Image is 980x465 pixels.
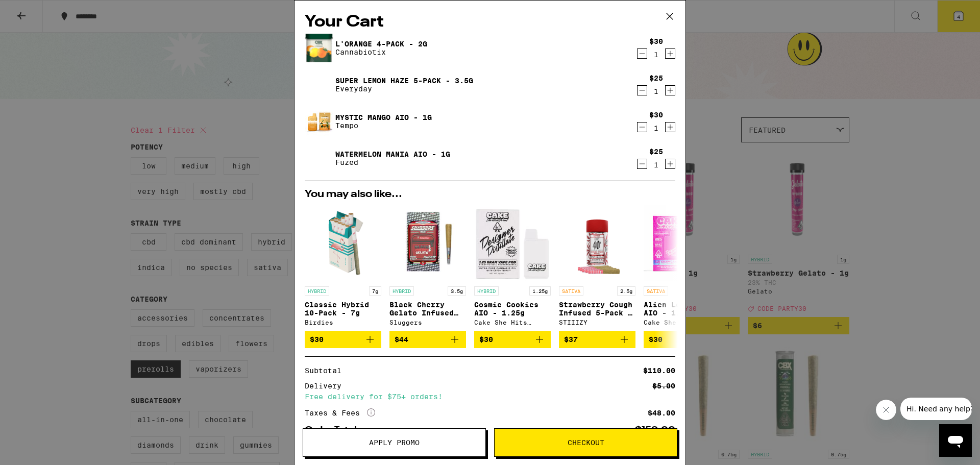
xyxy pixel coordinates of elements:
iframe: Message from company [900,398,972,420]
button: Increment [665,48,675,59]
div: 1 [649,51,663,59]
img: Cake She Hits Different - Cosmic Cookies AIO - 1.25g [474,205,551,281]
p: Black Cherry Gelato Infused 5-pack - 3.5g [389,301,466,317]
p: HYBRID [474,286,499,296]
button: Add to bag [644,331,720,348]
div: Cake She Hits Different [644,319,720,326]
div: $30 [649,111,663,119]
div: $30 [649,37,663,45]
button: Increment [665,159,675,169]
a: Open page for Classic Hybrid 10-Pack - 7g from Birdies [305,205,381,331]
a: Super Lemon Haze 5-Pack - 3.5g [335,77,473,85]
p: Everyday [335,85,473,93]
div: Subtotal [305,367,349,374]
p: 2.5g [617,286,635,296]
div: Birdies [305,319,381,326]
button: Apply Promo [303,428,486,457]
div: $110.00 [643,367,675,374]
div: Taxes & Fees [305,408,375,418]
div: $5.00 [652,382,675,389]
button: Add to bag [559,331,635,348]
img: Cake She Hits Different - Alien Lemonade AIO - 1.25g [644,205,720,281]
button: Add to bag [474,331,551,348]
span: Hi. Need any help? [6,7,73,15]
h2: You may also like... [305,189,675,200]
div: $25 [649,148,663,156]
span: $37 [564,335,578,344]
span: $30 [479,335,493,344]
span: Apply Promo [369,439,420,446]
p: SATIVA [559,286,583,296]
div: Cake She Hits Different [474,319,551,326]
img: L'Orange 4-Pack - 2g [305,30,333,66]
iframe: Close message [876,400,896,420]
a: Open page for Black Cherry Gelato Infused 5-pack - 3.5g from Sluggers [389,205,466,331]
div: $48.00 [648,409,675,417]
div: Free delivery for $75+ orders! [305,393,675,400]
p: Alien Lemonade AIO - 1.25g [644,301,720,317]
div: Order Total [305,426,364,435]
p: Classic Hybrid 10-Pack - 7g [305,301,381,317]
p: Cannabiotix [335,48,427,56]
button: Add to bag [389,331,466,348]
p: Tempo [335,121,432,130]
img: Sluggers - Black Cherry Gelato Infused 5-pack - 3.5g [389,205,466,281]
button: Add to bag [305,331,381,348]
button: Checkout [494,428,677,457]
h2: Your Cart [305,11,675,34]
div: 1 [649,87,663,95]
span: $30 [310,335,324,344]
img: STIIIZY - Strawberry Cough Infused 5-Pack - 2.5g [559,205,635,281]
div: Sluggers [389,319,466,326]
img: Birdies - Classic Hybrid 10-Pack - 7g [305,205,381,281]
p: HYBRID [389,286,414,296]
iframe: Button to launch messaging window [939,424,972,457]
img: Watermelon Mania AIO - 1g [305,144,333,173]
div: Delivery [305,382,349,389]
p: 3.5g [448,286,466,296]
a: L'Orange 4-Pack - 2g [335,40,427,48]
p: SATIVA [644,286,668,296]
p: 1.25g [529,286,551,296]
span: $44 [395,335,408,344]
a: Mystic Mango AIO - 1g [335,113,432,121]
p: Strawberry Cough Infused 5-Pack - 2.5g [559,301,635,317]
p: HYBRID [305,286,329,296]
div: STIIIZY [559,319,635,326]
span: $30 [649,335,663,344]
button: Decrement [637,48,647,59]
div: $25 [649,74,663,82]
p: Fuzed [335,158,450,166]
a: Open page for Strawberry Cough Infused 5-Pack - 2.5g from STIIIZY [559,205,635,331]
a: Open page for Alien Lemonade AIO - 1.25g from Cake She Hits Different [644,205,720,331]
div: $158.00 [635,426,675,435]
button: Decrement [637,85,647,95]
div: 1 [649,124,663,132]
span: Checkout [568,439,604,446]
a: Watermelon Mania AIO - 1g [335,150,450,158]
button: Increment [665,85,675,95]
img: Mystic Mango AIO - 1g [305,107,333,136]
p: Cosmic Cookies AIO - 1.25g [474,301,551,317]
img: Super Lemon Haze 5-Pack - 3.5g [305,70,333,99]
p: 7g [369,286,381,296]
div: 1 [649,161,663,169]
a: Open page for Cosmic Cookies AIO - 1.25g from Cake She Hits Different [474,205,551,331]
button: Decrement [637,159,647,169]
button: Increment [665,122,675,132]
button: Decrement [637,122,647,132]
